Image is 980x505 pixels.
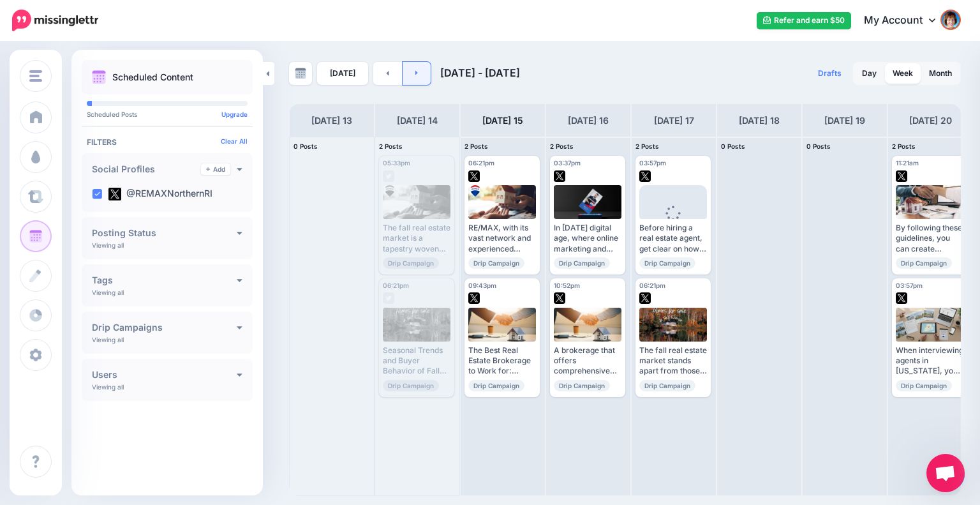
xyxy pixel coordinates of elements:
span: Drip Campaign [383,257,439,269]
img: twitter-square.png [468,292,480,304]
img: twitter-square.png [639,292,651,304]
span: 11:21am [896,159,919,167]
a: Week [885,63,921,84]
img: twitter-square.png [108,188,121,200]
span: Drip Campaign [468,257,524,269]
img: twitter-square.png [896,170,907,182]
p: Scheduled Posts [87,111,248,117]
h4: Tags [92,276,237,285]
p: Viewing all [92,289,124,296]
div: Loading [656,206,691,239]
a: Drafts [810,62,849,85]
span: 06:21pm [468,159,494,167]
div: By following these guidelines, you can create business cards that showcase your professionalism, ... [896,223,963,254]
span: 2 Posts [464,142,488,150]
div: When interviewing agents in [US_STATE], you want one who understands local rules, pricing, and bu... [896,345,963,377]
img: Missinglettr [12,10,98,31]
span: [DATE] - [DATE] [440,66,520,79]
span: 03:57pm [639,159,666,167]
div: The Best Real Estate Brokerage to Work for: Exploring Options ▸ [URL] [468,345,536,377]
a: [DATE] [317,62,368,85]
img: twitter-square.png [639,170,651,182]
span: 2 Posts [550,142,574,150]
span: 2 Posts [892,142,916,150]
h4: Filters [87,137,248,147]
a: Clear All [221,137,248,145]
span: Drip Campaign [554,380,610,391]
h4: [DATE] 16 [568,113,609,128]
span: 10:52pm [554,282,580,289]
img: twitter-square.png [896,292,907,304]
img: calendar.png [92,70,106,84]
h4: [DATE] 13 [311,113,352,128]
span: 03:57pm [896,282,923,289]
h4: [DATE] 17 [654,113,694,128]
a: Day [854,63,884,84]
span: 2 Posts [635,142,659,150]
span: Drip Campaign [896,257,952,269]
div: The fall real estate market is a tapestry woven with opportunity and strategy. Read more 👉 [URL] [383,223,450,254]
img: twitter-square.png [554,292,565,304]
img: twitter-square.png [468,170,480,182]
span: 0 Posts [806,142,831,150]
div: Open chat [926,454,965,492]
label: @REMAXNorthernRI [108,188,212,200]
a: Upgrade [221,110,248,118]
h4: [DATE] 20 [909,113,952,128]
a: Add [201,163,230,175]
span: 06:21pm [639,282,665,289]
a: Month [921,63,960,84]
img: menu.png [29,70,42,82]
div: The fall real estate market stands apart from those in spring or summer. Read more 👉 [URL] [639,345,707,377]
div: RE/MAX, with its vast network and experienced agents, can be the game-changer in fall real estate... [468,223,536,254]
span: Drip Campaign [468,380,524,391]
div: A brokerage that offers comprehensive training programs and ongoing support will set you up for s... [554,345,621,377]
a: My Account [851,5,961,36]
p: Viewing all [92,241,124,249]
div: Seasonal Trends and Buyer Behavior of Fall Season Read more 👉 [URL] [383,345,450,377]
img: twitter-grey-square.png [383,170,394,182]
h4: [DATE] 14 [397,113,438,128]
span: 0 Posts [721,142,745,150]
h4: [DATE] 18 [739,113,780,128]
img: twitter-grey-square.png [383,292,394,304]
h4: Posting Status [92,229,237,237]
h4: Drip Campaigns [92,323,237,332]
div: In [DATE] digital age, where online marketing and virtual networking dominate, some may question ... [554,223,621,254]
h4: [DATE] 15 [482,113,523,128]
span: 05:33pm [383,159,410,167]
img: calendar-grey-darker.png [295,68,306,79]
span: Drip Campaign [639,257,695,269]
img: twitter-square.png [554,170,565,182]
span: 06:21pm [383,282,409,289]
span: 09:43pm [468,282,496,289]
span: 2 Posts [379,142,403,150]
h4: Social Profiles [92,165,201,174]
p: Viewing all [92,383,124,391]
span: Drip Campaign [383,380,439,391]
span: Drip Campaign [639,380,695,391]
span: 0 Posts [293,142,318,150]
div: Before hiring a real estate agent, get clear on how [US_STATE]’s local rules, taxes, and buyer be... [639,223,707,254]
a: Refer and earn $50 [757,12,851,29]
h4: Users [92,370,237,379]
p: Viewing all [92,336,124,343]
span: Drip Campaign [896,380,952,391]
span: Drafts [818,70,842,77]
span: Drip Campaign [554,257,610,269]
p: Scheduled Content [112,73,193,82]
h4: [DATE] 19 [824,113,865,128]
span: 03:37pm [554,159,581,167]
